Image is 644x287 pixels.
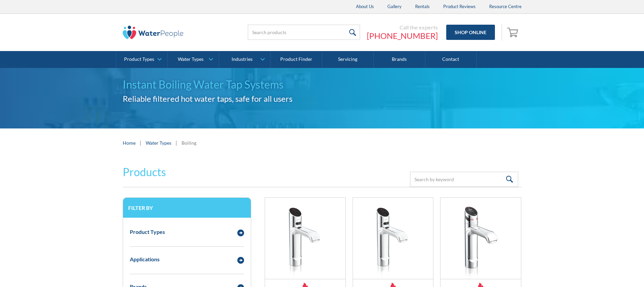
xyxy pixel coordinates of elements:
[139,139,142,147] div: |
[367,24,438,31] div: Call the experts
[124,56,154,62] div: Product Types
[123,164,166,180] h2: Products
[232,56,253,62] div: Industries
[182,139,196,146] div: Boiling
[146,139,171,146] a: Water Types
[505,24,522,41] a: Open empty cart
[130,255,160,263] div: Applications
[168,51,219,68] a: Water Types
[322,51,374,68] a: Servicing
[116,51,167,68] a: Product Types
[123,139,136,146] a: Home
[178,56,204,62] div: Water Types
[507,27,520,38] img: shopping cart
[248,25,360,40] input: Search products
[219,51,270,68] a: Industries
[271,51,322,68] a: Product Finder
[130,228,165,236] div: Product Types
[410,172,518,187] input: Search by keyword
[175,139,178,147] div: |
[123,26,184,39] img: The Water People
[440,198,521,279] img: Zip HydroTap G5 B100 Touch-Free Wave Boiling
[353,198,433,279] img: Zip HydroTap G5 B60 Boiling Only
[123,76,522,93] h1: Instant Boiling Water Tap Systems
[446,25,495,40] a: Shop Online
[265,198,345,279] img: Zip HydroTap G5 B100 Boiling Only
[367,31,438,41] a: [PHONE_NUMBER]
[128,205,246,211] h3: Filter by
[425,51,477,68] a: Contact
[123,93,522,105] h2: Reliable filtered hot water taps, safe for all users
[374,51,425,68] a: Brands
